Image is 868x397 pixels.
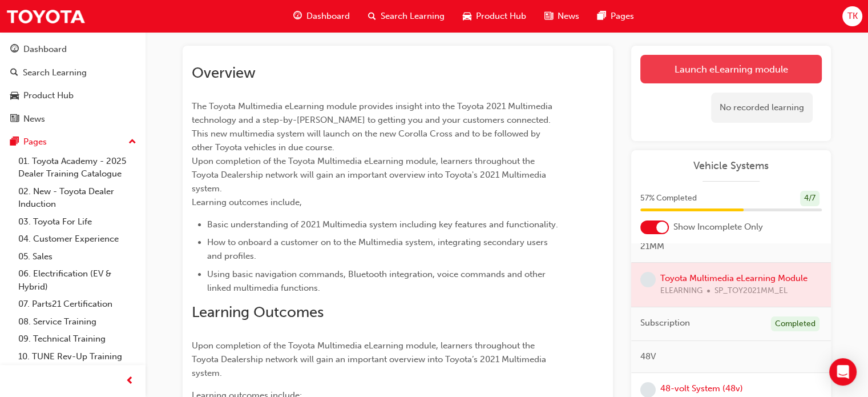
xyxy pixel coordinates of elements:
[640,316,690,330] span: Subscription
[14,153,141,183] a: 01. Toyota Academy - 2025 Dealer Training Catalogue
[640,272,656,287] span: learningRecordVerb_NONE-icon
[558,10,579,23] span: News
[463,9,471,23] span: car-icon
[23,113,45,126] div: News
[640,240,664,253] span: 21MM
[660,383,743,394] a: 48-volt System (48v)
[10,68,18,78] span: search-icon
[192,303,324,321] span: Learning Outcomes
[14,348,141,366] a: 10. TUNE Rev-Up Training
[14,248,141,266] a: 05. Sales
[588,5,643,28] a: pages-iconPages
[192,340,548,378] span: Upon completion of the Toyota Multimedia eLearning module, learners throughout the Toyota Dealers...
[23,43,67,56] div: Dashboard
[476,10,526,23] span: Product Hub
[5,131,141,153] button: Pages
[640,350,656,363] span: 48V
[5,85,141,106] a: Product Hub
[611,10,634,23] span: Pages
[192,101,555,207] span: The Toyota Multimedia eLearning module provides insight into the Toyota 2021 Multimedia technolog...
[192,64,256,82] span: Overview
[14,230,141,248] a: 04. Customer Experience
[10,137,19,147] span: pages-icon
[23,66,87,79] div: Search Learning
[544,9,553,23] span: news-icon
[368,9,376,23] span: search-icon
[207,269,548,293] span: Using basic navigation commands, Bluetooth integration, voice commands and other linked multimedi...
[359,5,454,28] a: search-iconSearch Learning
[284,5,359,28] a: guage-iconDashboard
[23,89,74,102] div: Product Hub
[535,5,588,28] a: news-iconNews
[14,313,141,331] a: 08. Service Training
[640,55,822,83] a: Launch eLearning module
[306,10,350,23] span: Dashboard
[640,192,697,205] span: 57 % Completed
[597,9,606,23] span: pages-icon
[128,135,136,150] span: up-icon
[207,219,558,230] span: Basic understanding of 2021 Multimedia system including key features and functionality.
[5,39,141,60] a: Dashboard
[5,37,141,131] button: DashboardSearch LearningProduct HubNews
[5,109,141,130] a: News
[14,213,141,231] a: 03. Toyota For Life
[10,91,19,101] span: car-icon
[126,374,134,388] span: prev-icon
[23,135,47,149] div: Pages
[14,295,141,313] a: 07. Parts21 Certification
[673,220,763,234] span: Show Incomplete Only
[14,330,141,348] a: 09. Technical Training
[800,191,819,206] div: 4 / 7
[14,265,141,295] a: 06. Electrification (EV & Hybrid)
[454,5,535,28] a: car-iconProduct Hub
[829,358,857,386] div: Open Intercom Messenger
[847,10,857,23] span: TK
[5,62,141,83] a: Search Learning
[381,10,445,23] span: Search Learning
[842,6,862,26] button: TK
[640,159,822,173] a: Vehicle Systems
[207,237,550,261] span: How to onboard a customer on to the Multimedia system, integrating secondary users and profiles.
[771,316,819,332] div: Completed
[10,45,19,55] span: guage-icon
[293,9,302,23] span: guage-icon
[711,93,813,123] div: No recorded learning
[10,114,19,125] span: news-icon
[14,183,141,213] a: 02. New - Toyota Dealer Induction
[6,3,86,29] img: Trak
